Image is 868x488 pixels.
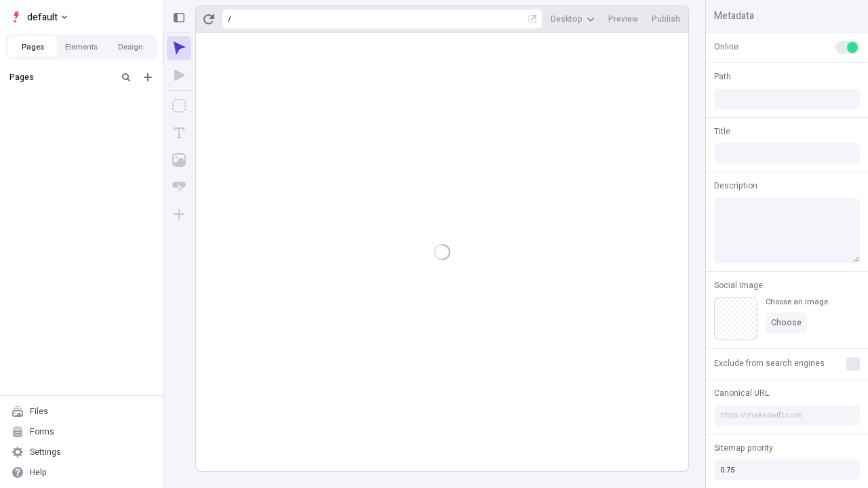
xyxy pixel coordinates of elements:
[30,447,61,457] div: Settings
[714,405,860,426] input: https://makeswift.com
[608,14,638,24] span: Preview
[714,70,731,83] span: Path
[57,37,106,57] button: Elements
[714,41,738,53] span: Online
[167,121,191,145] button: Text
[167,175,191,199] button: Button
[30,467,47,478] div: Help
[140,69,156,85] button: Add new
[9,72,113,83] div: Pages
[766,297,828,307] div: Choose an image
[714,125,730,138] span: Title
[30,406,48,417] div: Files
[714,180,757,192] span: Description
[646,9,686,29] button: Publish
[228,14,231,24] div: /
[714,357,825,369] span: Exclude from search engines
[167,148,191,172] button: Image
[5,7,73,27] button: Select site
[30,426,54,437] div: Forms
[714,387,769,399] span: Canonical URL
[766,312,807,333] button: Choose
[545,9,600,29] button: Desktop
[8,37,57,57] button: Pages
[27,9,58,25] span: default
[771,317,802,328] span: Choose
[714,279,763,291] span: Social Image
[603,9,644,29] button: Preview
[652,14,680,24] span: Publish
[714,442,773,454] span: Sitemap priority
[106,37,155,57] button: Design
[551,14,583,24] span: Desktop
[167,94,191,118] button: Box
